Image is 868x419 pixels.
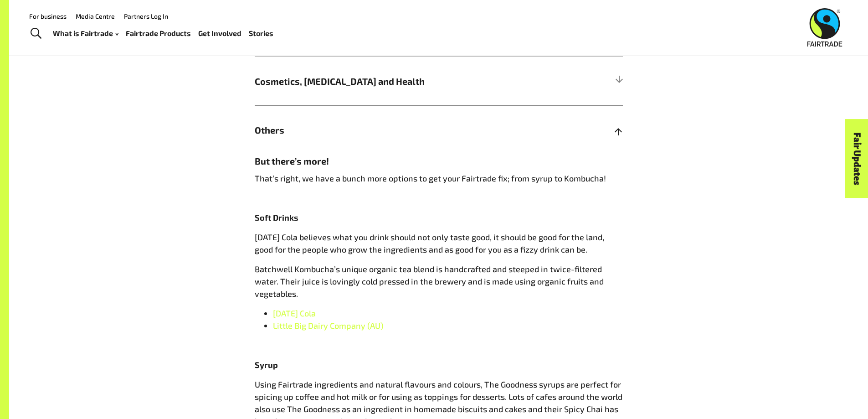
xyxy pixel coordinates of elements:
[255,232,604,254] span: [DATE] Cola believes what you drink should not only taste good, it should be good for the land, g...
[273,321,383,331] a: Little Big Dairy Company (AU)
[76,12,115,20] a: Media Centre
[249,27,273,40] a: Stories
[53,27,118,40] a: What is Fairtrade
[198,27,241,40] a: Get Involved
[29,12,67,20] a: For business
[124,12,168,20] a: Partners Log In
[255,264,604,299] span: Batchwell Kombucha’s unique organic tea blend is handcrafted and steeped in twice-filtered water....
[255,123,531,137] span: Others
[25,22,47,45] a: Toggle Search
[255,155,329,166] b: But there’s more!
[255,173,606,183] span: That’s right, we have a bunch more options to get your Fairtrade fix; from syrup to Kombucha!
[273,308,316,318] a: [DATE] Cola
[255,74,531,88] span: Cosmetics, [MEDICAL_DATA] and Health
[255,212,298,222] b: Soft Drinks
[126,27,191,40] a: Fairtrade Products
[255,360,278,370] b: Syrup
[807,8,842,47] img: Fairtrade Australia New Zealand logo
